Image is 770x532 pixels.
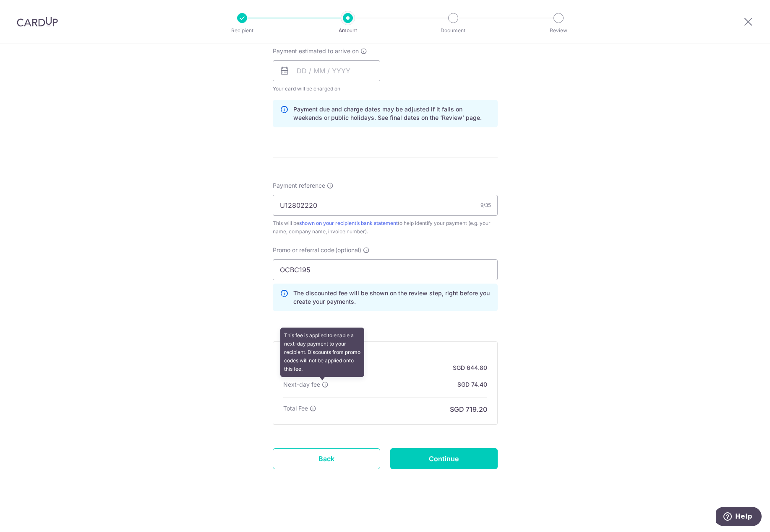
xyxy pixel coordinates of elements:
p: The discounted fee will be shown on the review step, right before you create your payments. [293,289,491,306]
div: This will be to help identify your payment (e.g. your name, company name, invoice number). [273,219,498,236]
span: Payment reference [273,181,325,190]
div: This fee is applied to enable a next-day payment to your recipient. Discounts from promo codes wi... [280,328,364,377]
p: Recipient [211,26,273,35]
p: SGD 644.80 [453,364,487,372]
div: 9/35 [480,201,491,209]
a: shown on your recipient’s bank statement [299,220,398,226]
p: SGD 74.40 [457,380,487,389]
p: Next-day fee [283,380,320,389]
input: Continue [390,448,498,469]
input: DD / MM / YYYY [273,60,380,81]
img: CardUp [17,17,58,27]
h5: Fee summary [283,349,487,357]
span: Payment estimated to arrive on [273,47,359,55]
p: Payment due and charge dates may be adjusted if it falls on weekends or public holidays. See fina... [293,105,491,122]
a: Back [273,448,380,469]
span: Your card will be charged on [273,85,380,93]
span: (optional) [335,246,361,254]
p: Total Fee [283,404,308,413]
iframe: Opens a widget where you can find more information [716,507,762,528]
span: Promo or referral code [273,246,334,254]
p: Amount [317,26,379,35]
p: Document [422,26,484,35]
p: SGD 719.20 [450,404,487,414]
p: Review [527,26,590,35]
